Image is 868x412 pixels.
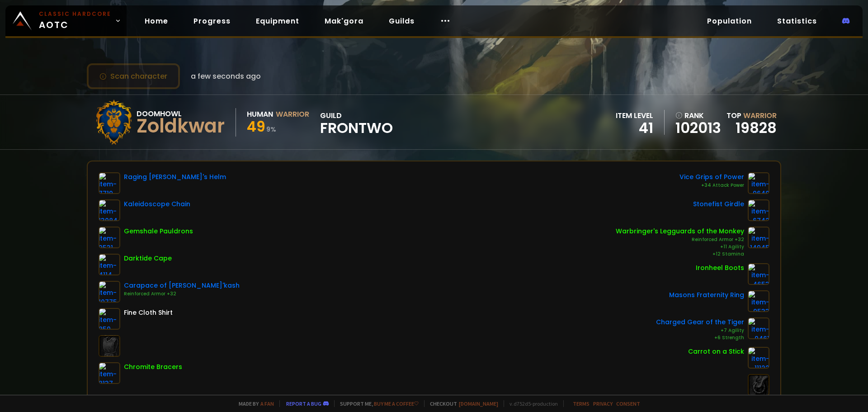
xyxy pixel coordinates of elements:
[276,109,309,120] div: Warrior
[736,118,777,138] a: 19828
[616,227,744,236] div: Warbringer's Legguards of the Monkey
[675,121,721,135] a: 102013
[616,243,744,251] div: +11 Agility
[99,281,120,303] img: item-10775
[748,263,769,285] img: item-4653
[99,227,120,248] img: item-9531
[191,71,261,82] span: a few seconds ago
[233,400,274,407] span: Made by
[186,12,238,30] a: Progress
[99,172,120,194] img: item-7719
[137,108,225,119] div: Doomhowl
[748,347,769,369] img: item-11122
[317,12,371,30] a: Mak'gora
[700,12,759,30] a: Population
[696,263,744,273] div: Ironheel Boots
[726,110,777,121] div: Top
[593,400,613,407] a: Privacy
[616,110,653,121] div: item level
[679,182,744,189] div: +34 Attack Power
[616,121,653,135] div: 41
[5,5,127,36] a: Classic HardcoreAOTC
[669,290,744,300] div: Masons Fraternity Ring
[656,327,744,334] div: +7 Agility
[266,125,276,134] small: 9 %
[99,254,120,275] img: item-4114
[748,199,769,221] img: item-6742
[748,172,769,194] img: item-9640
[320,121,393,135] span: Frontwo
[260,400,274,407] a: a fan
[656,334,744,341] div: +6 Strength
[87,63,180,89] button: Scan character
[616,236,744,243] div: Reinforced Armor +32
[334,400,419,407] span: Support me,
[616,400,640,407] a: Consent
[247,109,273,120] div: Human
[573,400,590,407] a: Terms
[320,110,393,135] div: guild
[39,10,111,32] span: AOTC
[124,308,173,317] div: Fine Cloth Shirt
[748,317,769,339] img: item-9461
[124,362,182,372] div: Chromite Bracers
[382,12,422,30] a: Guilds
[286,400,321,407] a: Report a bug
[693,199,744,209] div: Stonefist Girdle
[748,290,769,312] img: item-9533
[374,400,419,407] a: Buy me a coffee
[743,110,777,121] span: Warrior
[137,12,175,30] a: Home
[247,116,265,137] span: 49
[124,199,190,209] div: Kaleidoscope Chain
[249,12,307,30] a: Equipment
[124,172,226,182] div: Raging [PERSON_NAME]'s Helm
[504,400,558,407] span: v. d752d5 - production
[675,110,721,121] div: rank
[124,290,240,298] div: Reinforced Armor +32
[770,12,824,30] a: Statistics
[124,281,240,290] div: Carapace of [PERSON_NAME]'kash
[124,254,172,263] div: Darktide Cape
[99,199,120,221] img: item-13084
[39,10,111,18] small: Classic Hardcore
[424,400,498,407] span: Checkout
[99,308,120,330] img: item-859
[616,251,744,258] div: +12 Stamina
[688,347,744,356] div: Carrot on a Stick
[137,119,225,133] div: Zoldkwar
[656,317,744,327] div: Charged Gear of the Tiger
[679,172,744,182] div: Vice Grips of Power
[99,362,120,384] img: item-8137
[459,400,498,407] a: [DOMAIN_NAME]
[748,227,769,248] img: item-14945
[124,227,193,236] div: Gemshale Pauldrons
